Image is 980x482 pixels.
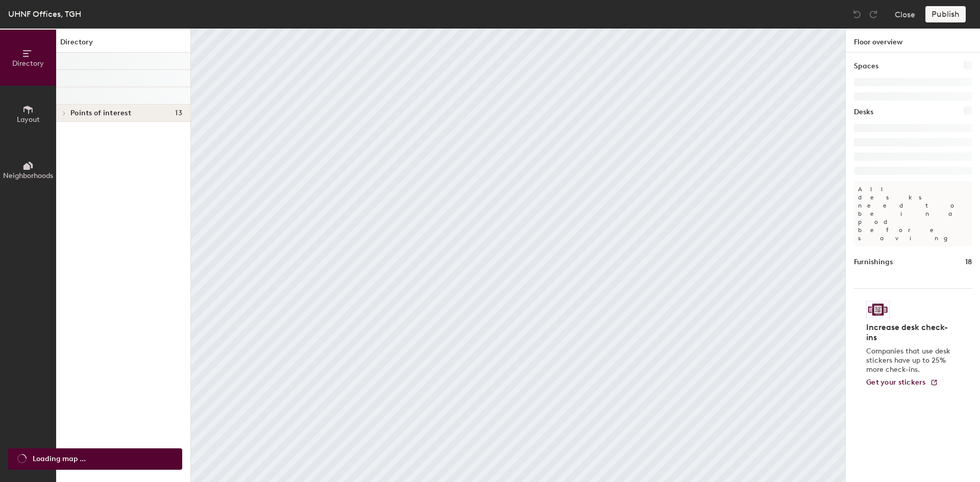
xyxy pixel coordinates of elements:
[866,378,938,387] a: Get your stickers
[965,257,972,268] h1: 18
[191,29,845,482] canvas: Map
[846,29,980,53] h1: Floor overview
[866,322,953,343] h4: Increase desk check-ins
[895,6,915,22] button: Close
[868,9,878,19] img: Redo
[866,378,926,387] span: Get your stickers
[854,61,878,72] h1: Spaces
[56,37,190,53] h1: Directory
[866,347,953,374] p: Companies that use desk stickers have up to 25% more check-ins.
[70,109,131,117] span: Points of interest
[175,109,182,117] span: 13
[852,9,862,19] img: Undo
[854,107,873,118] h1: Desks
[8,8,81,20] div: UHNF Offices, TGH
[854,257,893,268] h1: Furnishings
[3,171,53,180] span: Neighborhoods
[854,181,972,246] p: All desks need to be in a pod before saving
[866,301,890,318] img: Sticker logo
[12,59,44,68] span: Directory
[17,115,40,124] span: Layout
[33,453,86,465] span: Loading map ...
